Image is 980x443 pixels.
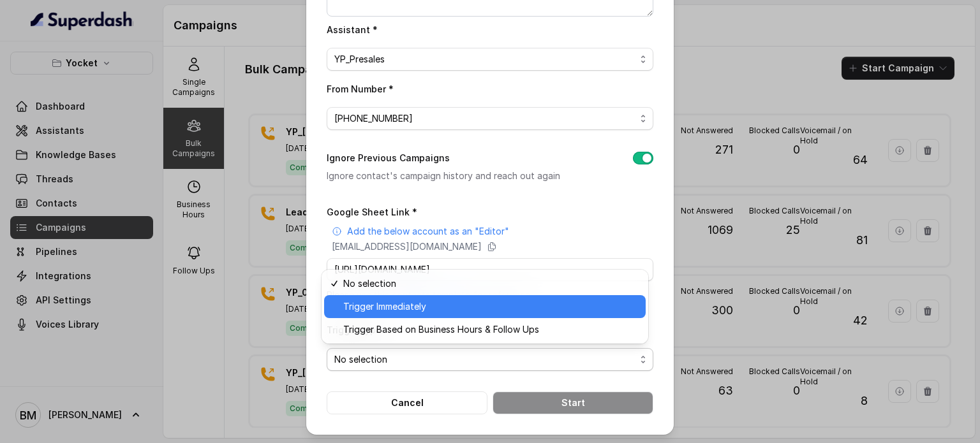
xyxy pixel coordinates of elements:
span: No selection [343,276,638,291]
span: Trigger Immediately [343,299,638,314]
span: No selection [334,352,635,367]
div: No selection [322,270,648,344]
button: No selection [327,348,653,371]
span: Trigger Based on Business Hours & Follow Ups [343,322,638,337]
